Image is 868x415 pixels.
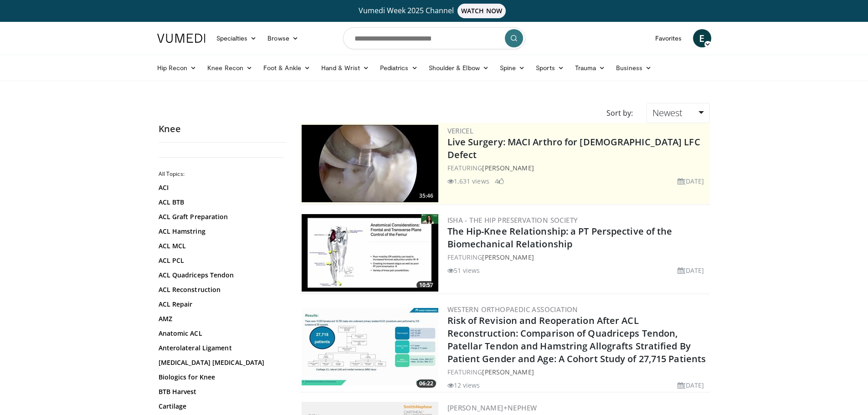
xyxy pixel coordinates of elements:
[447,136,700,161] a: Live Surgery: MACI Arthro for [DEMOGRAPHIC_DATA] LFC Defect
[423,59,494,77] a: Shoulder & Elbow
[482,164,534,172] a: [PERSON_NAME]
[447,176,489,186] li: 1,631 views
[159,300,282,309] a: ACL Repair
[258,59,316,77] a: Foot & Ankle
[302,125,438,202] a: 35:46
[494,59,530,77] a: Spine
[647,103,709,123] a: Newest
[159,329,282,338] a: Anatomic ACL
[611,59,657,77] a: Business
[600,103,640,123] div: Sort by:
[416,281,436,289] span: 10:57
[678,176,704,186] li: [DATE]
[447,252,708,262] div: FEATURING
[447,126,474,135] a: Vericel
[159,198,282,207] a: ACL BTB
[159,285,282,294] a: ACL Reconstruction
[482,253,534,261] a: [PERSON_NAME]
[302,125,438,202] img: eb023345-1e2d-4374-a840-ddbc99f8c97c.300x170_q85_crop-smart_upscale.jpg
[447,266,480,275] li: 51 views
[375,59,423,77] a: Pediatrics
[678,266,704,275] li: [DATE]
[447,314,706,365] a: Risk of Revision and Reoperation After ACL Reconstruction: Comparison of Quadriceps Tendon, Patel...
[457,4,506,18] span: WATCH NOW
[159,227,282,236] a: ACL Hamstring
[650,29,688,47] a: Favorites
[447,305,578,314] a: Western Orthopaedic Association
[152,59,202,77] a: Hip Recon
[159,183,282,192] a: ACI
[570,59,611,77] a: Trauma
[447,215,578,225] a: ISHA - The Hip Preservation Society
[159,358,282,367] a: [MEDICAL_DATA] [MEDICAL_DATA]
[159,343,282,353] a: Anterolateral Ligament
[416,379,436,388] span: 06:22
[211,29,262,47] a: Specialties
[159,212,282,221] a: ACL Graft Preparation
[159,170,284,178] h2: All Topics:
[447,403,537,412] a: [PERSON_NAME]+Nephew
[159,256,282,265] a: ACL PCL
[159,402,282,411] a: Cartilage
[447,367,708,377] div: FEATURING
[202,59,258,77] a: Knee Recon
[652,107,683,119] span: Newest
[262,29,304,47] a: Browse
[302,308,438,385] a: 06:22
[159,314,282,323] a: AMZ
[447,225,673,250] a: The Hip-Knee Relationship: a PT Perspective of the Biomechanical Relationship
[316,59,375,77] a: Hand & Wrist
[159,387,282,396] a: BTB Harvest
[678,380,704,390] li: [DATE]
[159,241,282,251] a: ACL MCL
[447,380,480,390] li: 12 views
[302,308,438,385] img: c35f25ce-1ddb-4b60-820b-a6cd66eeb372.300x170_q85_crop-smart_upscale.jpg
[482,368,534,376] a: [PERSON_NAME]
[159,373,282,382] a: Biologics for Knee
[302,214,438,292] img: 292c1307-4274-4cce-a4ae-b6cd8cf7e8aa.300x170_q85_crop-smart_upscale.jpg
[447,163,708,173] div: FEATURING
[530,59,570,77] a: Sports
[159,271,282,280] a: ACL Quadriceps Tendon
[416,192,436,200] span: 35:46
[693,29,711,47] a: E
[159,123,286,135] h2: Knee
[495,176,504,186] li: 4
[343,27,525,49] input: Search topics, interventions
[159,4,710,18] a: Vumedi Week 2025 ChannelWATCH NOW
[157,34,205,43] img: VuMedi Logo
[302,214,438,292] a: 10:57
